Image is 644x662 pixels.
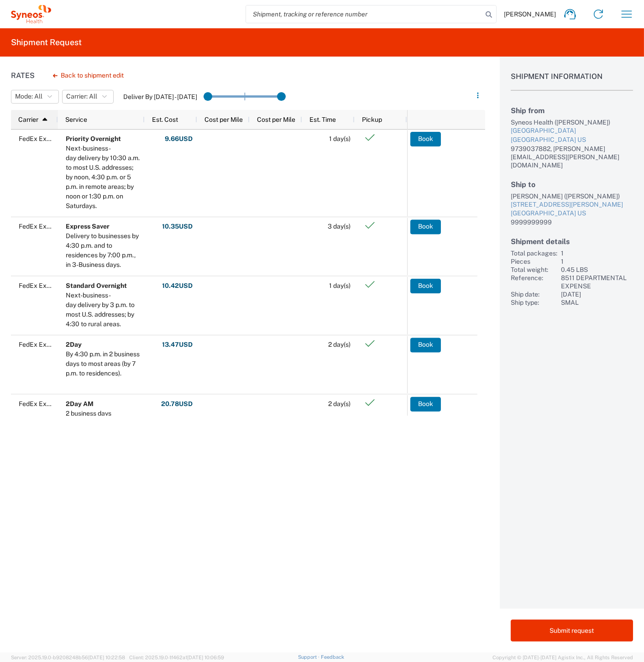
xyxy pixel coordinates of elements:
h1: Shipment Information [511,72,633,91]
span: Est. Cost [152,116,178,123]
div: [GEOGRAPHIC_DATA] [511,126,633,136]
button: Mode: All [11,90,59,104]
span: Carrier: All [66,92,97,101]
button: 10.42USD [162,278,193,293]
span: FedEx Express [19,282,63,289]
span: Client: 2025.19.0-1f462a1 [129,655,224,660]
button: 9.66USD [164,132,193,146]
span: FedEx Express [19,135,63,142]
button: Carrier: All [62,90,114,104]
span: 1 day(s) [329,135,351,142]
span: FedEx Express [19,400,63,407]
button: 10.35USD [162,219,193,234]
div: Next-business-day delivery by 3 p.m. to most U.S. addresses; by 4:30 to rural areas. [66,291,141,329]
div: [STREET_ADDRESS][PERSON_NAME] [511,200,633,209]
b: Express Saver [66,223,110,230]
div: Total weight: [511,266,557,274]
h2: Ship to [511,180,633,189]
h1: Rates [11,71,35,80]
div: SMAL [561,298,633,307]
div: 8511 DEPARTMENTAL EXPENSE [561,274,633,290]
span: [DATE] 10:06:59 [187,655,224,660]
button: Book [410,219,441,234]
a: Feedback [321,654,344,660]
button: Book [410,278,441,293]
div: 0.45 LBS [561,266,633,274]
div: Next-business-day delivery by 10:30 a.m. to most U.S. addresses; by noon, 4:30 p.m. or 5 p.m. in ... [66,144,141,211]
span: Copyright © [DATE]-[DATE] Agistix Inc., All Rights Reserved [492,653,633,662]
button: Back to shipment edit [46,68,131,83]
span: Pickup [362,116,382,123]
span: 3 day(s) [328,223,351,230]
a: Support [298,654,321,660]
input: Shipment, tracking or reference number [246,5,482,23]
strong: 9.66 USD [165,135,193,143]
span: Cost per Mile [257,116,295,123]
b: 2Day [66,341,82,348]
strong: 13.47 USD [162,340,193,349]
span: Mode: All [15,92,42,101]
span: FedEx Express [19,341,63,348]
span: Service [65,116,87,123]
div: 9739037882, [PERSON_NAME][EMAIL_ADDRESS][PERSON_NAME][DOMAIN_NAME] [511,145,633,169]
div: Ship type: [511,298,557,307]
span: 2 day(s) [328,400,351,407]
strong: 10.35 USD [162,222,193,231]
a: [STREET_ADDRESS][PERSON_NAME][GEOGRAPHIC_DATA] US [511,200,633,218]
h2: Shipment details [511,237,633,246]
span: FedEx Express [19,223,63,230]
div: Syneos Health ([PERSON_NAME]) [511,118,633,126]
span: Carrier [18,116,38,123]
button: 13.47USD [162,338,193,352]
span: 2 day(s) [328,341,351,348]
strong: 10.42 USD [162,281,193,290]
a: [GEOGRAPHIC_DATA][GEOGRAPHIC_DATA] US [511,126,633,144]
div: [DATE] [561,290,633,298]
b: Standard Overnight [66,282,127,289]
div: 2 business days [66,409,111,418]
span: Server: 2025.19.0-b9208248b56 [11,655,125,660]
div: Total packages: [511,249,557,257]
div: Delivery to businesses by 4:30 p.m. and to residences by 7:00 p.m., in 3-Business days. [66,231,141,270]
div: 9999999999 [511,218,633,226]
div: Ship date: [511,290,557,298]
div: Pieces [511,257,557,266]
h2: Ship from [511,106,633,115]
span: [DATE] 10:22:58 [88,655,125,660]
label: Deliver By [DATE] - [DATE] [123,93,197,101]
b: Priority Overnight [66,135,121,142]
span: Cost per Mile [204,116,243,123]
button: Book [410,132,441,146]
div: By 4:30 p.m. in 2 business days to most areas (by 7 p.m. to residences). [66,349,141,378]
b: 2Day AM [66,400,94,407]
button: Submit request [511,620,633,641]
div: [GEOGRAPHIC_DATA] US [511,136,633,145]
button: Book [410,338,441,352]
div: 1 [561,257,633,266]
strong: 20.78 USD [161,400,193,408]
div: [GEOGRAPHIC_DATA] US [511,209,633,218]
span: Est. Time [309,116,336,123]
button: 20.78USD [161,396,193,411]
div: [PERSON_NAME] ([PERSON_NAME]) [511,192,633,200]
div: Reference: [511,274,557,290]
div: 1 [561,249,633,257]
span: [PERSON_NAME] [504,10,556,18]
h2: Shipment Request [11,37,82,48]
button: Book [410,396,441,411]
span: 1 day(s) [329,282,351,289]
